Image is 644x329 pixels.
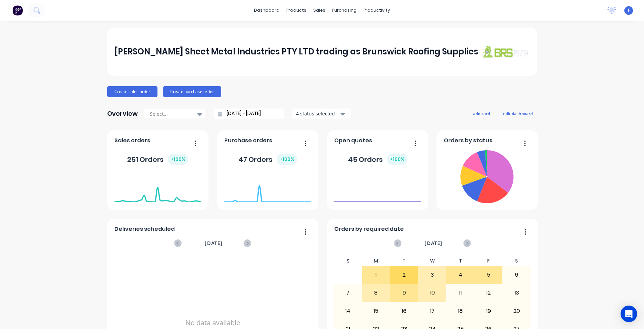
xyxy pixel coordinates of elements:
[362,284,390,301] div: 8
[107,86,157,97] button: Create sales order
[621,306,637,322] div: Open Intercom Messenger
[334,136,372,145] span: Open quotes
[419,266,446,284] div: 3
[446,256,474,266] div: T
[469,109,494,118] button: add card
[502,256,531,266] div: S
[628,7,630,13] span: F
[168,154,188,165] div: + 100 %
[503,284,530,301] div: 13
[224,136,272,145] span: Purchase orders
[251,5,283,16] a: dashboard
[362,266,390,284] div: 1
[390,302,418,320] div: 16
[419,284,446,301] div: 10
[503,302,530,320] div: 20
[334,302,362,320] div: 14
[292,109,351,119] button: 4 status selected
[310,5,329,16] div: sales
[474,256,503,266] div: F
[390,256,418,266] div: T
[503,266,530,284] div: 6
[447,284,474,301] div: 11
[390,284,418,301] div: 9
[114,45,478,59] div: [PERSON_NAME] Sheet Metal Industries PTY LTD trading as Brunswick Roofing Supplies
[114,136,150,145] span: Sales orders
[334,284,362,301] div: 7
[387,154,407,165] div: + 100 %
[348,154,407,165] div: 45 Orders
[475,302,502,320] div: 19
[499,109,537,118] button: edit dashboard
[447,302,474,320] div: 18
[475,266,502,284] div: 5
[238,154,297,165] div: 47 Orders
[283,5,310,16] div: products
[390,266,418,284] div: 2
[444,136,492,145] span: Orders by status
[418,256,447,266] div: W
[475,284,502,301] div: 12
[334,256,362,266] div: S
[127,154,188,165] div: 251 Orders
[362,256,390,266] div: M
[481,45,530,58] img: J A Sheet Metal Industries PTY LTD trading as Brunswick Roofing Supplies
[205,239,223,247] span: [DATE]
[360,5,393,16] div: productivity
[447,266,474,284] div: 4
[419,302,446,320] div: 17
[329,5,360,16] div: purchasing
[425,239,442,247] span: [DATE]
[277,154,297,165] div: + 100 %
[163,86,221,97] button: Create purchase order
[107,107,138,121] div: Overview
[362,302,390,320] div: 15
[296,110,339,117] div: 4 status selected
[12,5,23,16] img: Factory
